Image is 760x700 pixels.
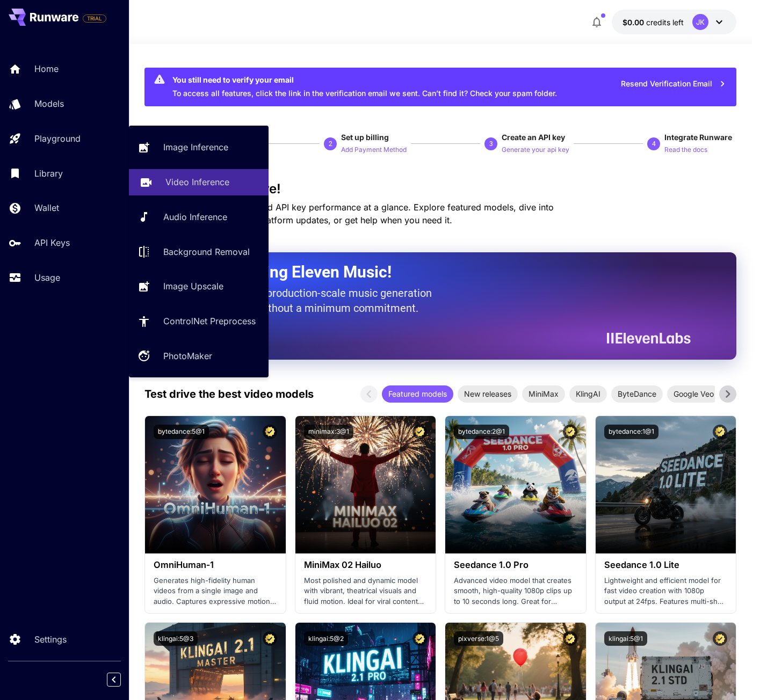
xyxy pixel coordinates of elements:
[713,425,727,439] button: Certified Model – Vetted for best performance and includes a commercial license.
[611,388,663,399] span: ByteDance
[163,280,223,293] p: Image Upscale
[341,133,389,142] span: Set up billing
[129,134,269,161] a: Image Inference
[34,132,81,145] p: Playground
[171,286,440,316] p: The only way to get production-scale music generation from Eleven Labs without a minimum commitment.
[664,133,732,142] span: Integrate Runware
[596,416,736,553] img: alt
[563,631,577,646] button: Certified Model – Vetted for best performance and includes a commercial license.
[34,236,70,249] p: API Keys
[304,425,353,439] button: minimax:3@1
[612,10,736,34] button: $0.00
[163,245,250,258] p: Background Removal
[329,139,332,149] p: 2
[129,238,269,265] a: Background Removal
[692,14,708,30] div: JK
[165,176,229,188] p: Video Inference
[569,388,607,399] span: KlingAI
[83,12,106,25] span: Add your payment card to enable full platform functionality.
[263,425,277,439] button: Certified Model – Vetted for best performance and includes a commercial license.
[129,343,269,369] a: PhotoMaker
[144,386,314,402] p: Test drive the best video models
[304,631,348,646] button: klingai:5@2
[154,560,277,570] h3: OmniHuman‑1
[604,631,647,646] button: klingai:5@1
[34,97,64,110] p: Models
[163,349,212,362] p: PhotoMaker
[163,315,256,327] p: ControlNet Preprocess
[412,631,427,646] button: Certified Model – Vetted for best performance and includes a commercial license.
[623,17,684,28] div: $0.00
[304,560,428,570] h3: MiniMax 02 Hailuo
[163,141,228,154] p: Image Inference
[172,71,557,103] div: To access all features, click the link in the verification email we sent. Can’t find it? Check yo...
[129,273,269,300] a: Image Upscale
[489,139,493,149] p: 3
[664,145,707,155] p: Read the docs
[34,62,59,75] p: Home
[34,271,60,284] p: Usage
[502,133,565,142] span: Create an API key
[304,575,428,607] p: Most polished and dynamic model with vibrant, theatrical visuals and fluid motion. Ideal for vira...
[522,388,565,399] span: MiniMax
[163,210,227,223] p: Audio Inference
[458,388,518,399] span: New releases
[171,262,683,282] h2: Now Supporting Eleven Music!
[34,633,67,646] p: Settings
[652,139,656,149] p: 4
[623,18,646,27] span: $0.00
[604,575,728,607] p: Lightweight and efficient model for fast video creation with 1080p output at 24fps. Features mult...
[563,425,577,439] button: Certified Model – Vetted for best performance and includes a commercial license.
[454,560,577,570] h3: Seedance 1.0 Pro
[34,201,59,214] p: Wallet
[502,145,569,155] p: Generate your api key
[154,631,198,646] button: klingai:5@3
[154,425,209,439] button: bytedance:5@1
[144,202,554,225] span: Check out your usage stats and API key performance at a glance. Explore featured models, dive int...
[382,388,453,399] span: Featured models
[445,416,586,553] img: alt
[604,560,728,570] h3: Seedance 1.0 Lite
[129,169,269,195] a: Video Inference
[341,145,407,155] p: Add Payment Method
[646,18,684,27] span: credits left
[129,204,269,230] a: Audio Inference
[412,425,427,439] button: Certified Model – Vetted for best performance and includes a commercial license.
[454,425,509,439] button: bytedance:2@1
[115,670,129,689] div: Collapse sidebar
[713,631,727,646] button: Certified Model – Vetted for best performance and includes a commercial license.
[83,14,106,23] span: TRIAL
[667,388,720,399] span: Google Veo
[154,575,277,607] p: Generates high-fidelity human videos from a single image and audio. Captures expressive motion, l...
[454,631,503,646] button: pixverse:1@5
[145,416,286,553] img: alt
[615,73,732,95] button: Resend Verification Email
[172,74,557,85] div: You still need to verify your email
[144,181,736,196] h3: Welcome to Runware!
[295,416,436,553] img: alt
[263,631,277,646] button: Certified Model – Vetted for best performance and includes a commercial license.
[34,167,63,180] p: Library
[454,575,577,607] p: Advanced video model that creates smooth, high-quality 1080p clips up to 10 seconds long. Great f...
[604,425,658,439] button: bytedance:1@1
[107,673,121,687] button: Collapse sidebar
[129,308,269,334] a: ControlNet Preprocess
